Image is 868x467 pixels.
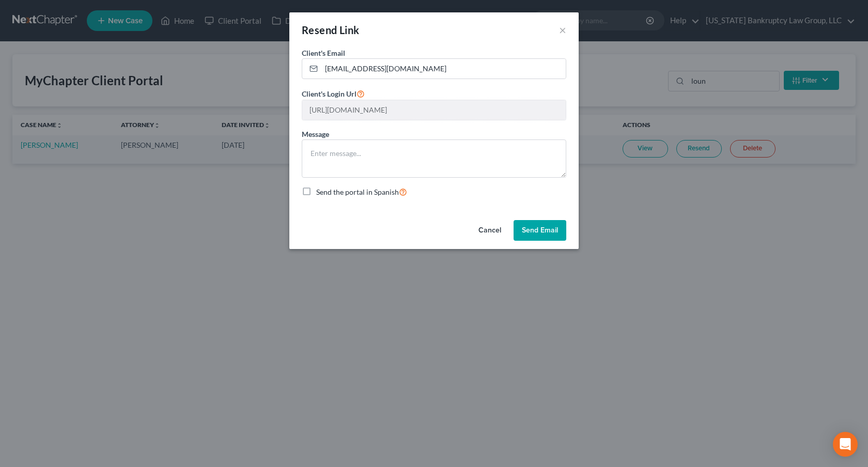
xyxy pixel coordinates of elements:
[514,220,566,241] button: Send Email
[302,87,365,100] label: Client's Login Url
[321,59,566,79] input: Enter email...
[302,49,345,57] span: Client's Email
[316,188,399,196] span: Send the portal in Spanish
[559,24,566,36] button: ×
[470,220,509,241] button: Cancel
[302,129,329,139] label: Message
[302,100,566,120] input: --
[302,23,359,37] div: Resend Link
[833,432,858,457] div: Open Intercom Messenger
